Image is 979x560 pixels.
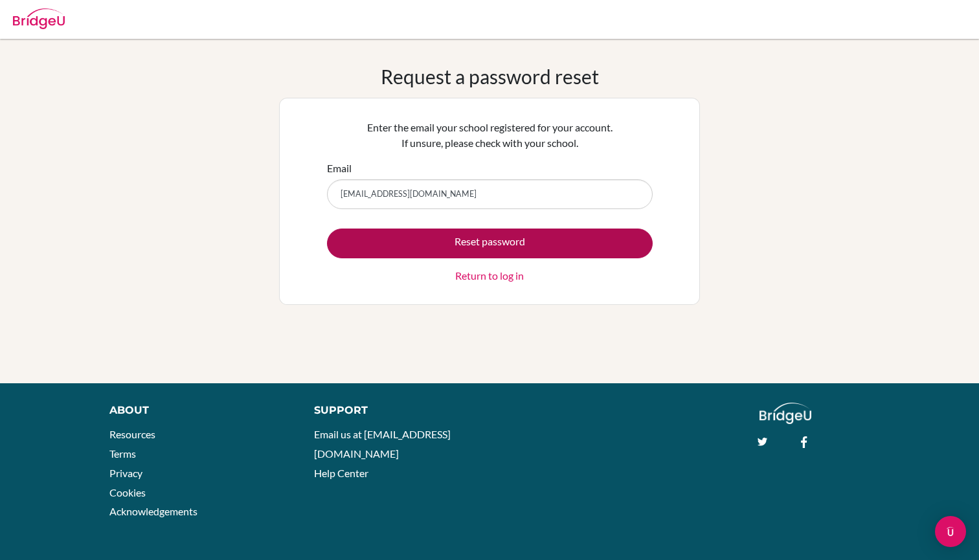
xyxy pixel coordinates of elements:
img: Bridge-U [13,8,65,29]
div: Support [314,403,476,418]
div: Open Intercom Messenger [935,516,966,547]
a: Privacy [109,467,142,479]
h1: Request a password reset [381,65,599,88]
a: Cookies [109,486,146,498]
label: Email [327,161,352,176]
button: Reset password [327,229,653,258]
a: Return to log in [455,268,524,284]
a: Help Center [314,467,368,479]
a: Email us at [EMAIL_ADDRESS][DOMAIN_NAME] [314,428,451,460]
a: Terms [109,447,136,460]
p: Enter the email your school registered for your account. If unsure, please check with your school. [327,120,653,151]
a: Acknowledgements [109,505,197,517]
div: About [109,403,285,418]
a: Resources [109,428,155,440]
img: logo_white@2x-f4f0deed5e89b7ecb1c2cc34c3e3d731f90f0f143d5ea2071677605dd97b5244.png [760,403,812,424]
